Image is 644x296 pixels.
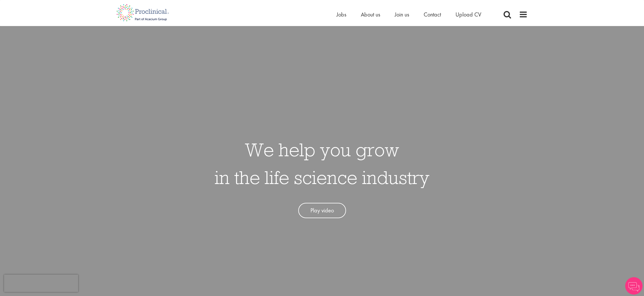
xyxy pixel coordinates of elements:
a: Join us [395,11,409,18]
a: Contact [424,11,441,18]
a: About us [361,11,380,18]
img: Chatbot [625,277,643,295]
a: Upload CV [455,11,481,18]
a: Jobs [336,11,346,18]
h1: We help you grow in the life science industry [215,136,429,191]
a: Play video [298,203,346,218]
